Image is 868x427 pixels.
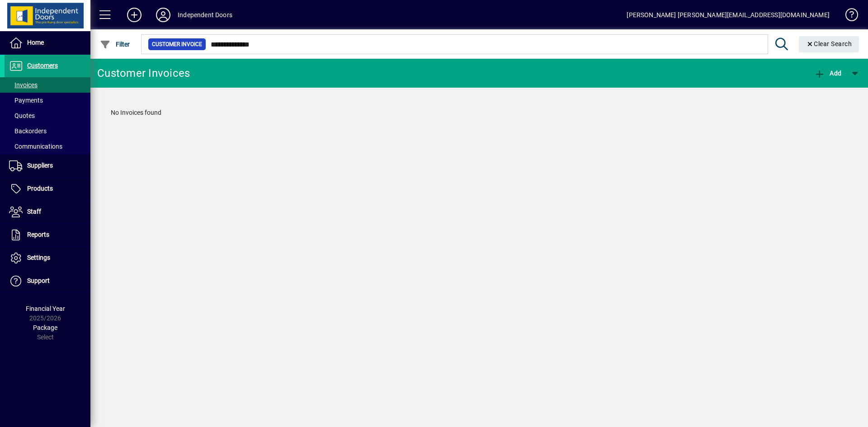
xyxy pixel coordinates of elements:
span: Financial Year [26,305,65,312]
a: Knowledge Base [839,2,857,31]
a: Payments [5,93,90,108]
span: Filter [100,41,130,48]
span: Support [27,277,50,284]
a: Settings [5,247,90,269]
button: Filter [98,36,132,52]
button: Profile [149,7,178,23]
a: Invoices [5,77,90,93]
div: Customer Invoices [97,66,190,80]
button: Add [120,7,149,23]
span: Customers [27,62,58,69]
div: [PERSON_NAME] [PERSON_NAME][EMAIL_ADDRESS][DOMAIN_NAME] [627,8,830,22]
a: Support [5,270,90,292]
span: Quotes [9,112,35,119]
a: Suppliers [5,155,90,177]
div: No Invoices found [102,99,857,127]
a: Staff [5,201,90,223]
span: Reports [27,231,49,238]
a: Quotes [5,108,90,123]
span: Invoices [9,81,38,89]
span: Home [27,39,44,46]
span: Add [814,70,841,77]
span: Clear Search [806,40,852,47]
div: Independent Doors [178,8,232,22]
button: Add [812,65,844,81]
button: Clear [799,36,859,52]
span: Backorders [9,127,47,135]
a: Products [5,178,90,200]
span: Products [27,185,53,192]
span: Communications [9,143,62,150]
a: Home [5,32,90,54]
a: Reports [5,224,90,246]
span: Staff [27,208,41,215]
span: Package [33,324,57,331]
a: Communications [5,139,90,154]
span: Suppliers [27,162,53,169]
span: Customer Invoice [152,40,202,49]
span: Settings [27,254,50,261]
a: Backorders [5,123,90,139]
span: Payments [9,97,43,104]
